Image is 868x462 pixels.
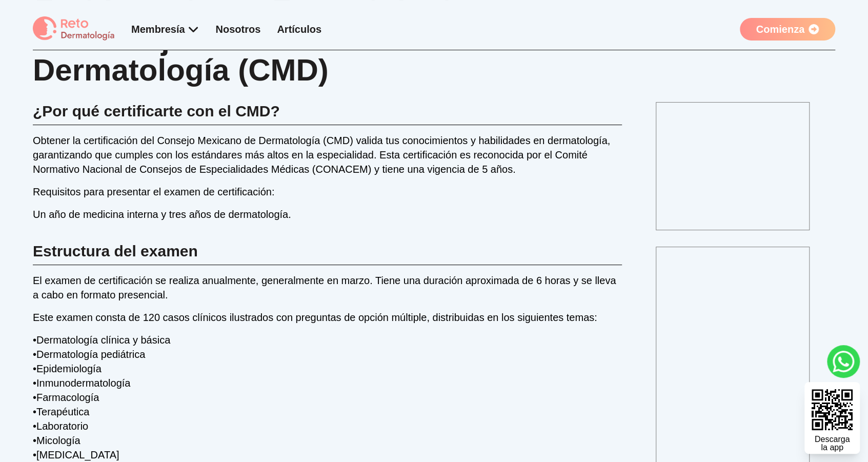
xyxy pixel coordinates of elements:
[277,24,321,35] a: Artículos
[216,24,261,35] a: Nosotros
[33,349,145,360] span: •Dermatología pediátrica
[33,392,99,403] span: •Farmacología
[33,186,274,197] span: Requisitos para presentar el examen de certificación:
[827,345,860,378] a: whatsapp button
[740,18,835,41] a: Comienza
[33,435,80,446] span: •Micología
[33,209,291,220] span: Un año de medicina interna y tres años de dermatología.
[33,334,170,346] span: •Dermatología clínica y básica
[131,22,199,36] div: Membresía
[815,435,850,452] div: Descarga la app
[33,406,89,417] span: •Terapéutica
[33,102,622,125] p: ¿Por qué certificarte con el CMD?
[33,420,88,432] span: •Laboratorio
[33,16,115,42] img: logo Reto dermatología
[33,449,119,460] span: •[MEDICAL_DATA]
[33,242,622,265] p: Estructura del examen
[33,312,597,323] span: Este examen consta de 120 casos clínicos ilustrados con preguntas de opción múltiple, distribuida...
[33,275,616,300] span: El examen de certificación se realiza anualmente, generalmente en marzo. Tiene una duración aprox...
[33,135,610,175] span: Obtener la certificación del Consejo Mexicano de Dermatología (CMD) valida tus conocimientos y ha...
[33,363,102,374] span: •Epidemiología
[33,377,130,389] span: •Inmunodermatología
